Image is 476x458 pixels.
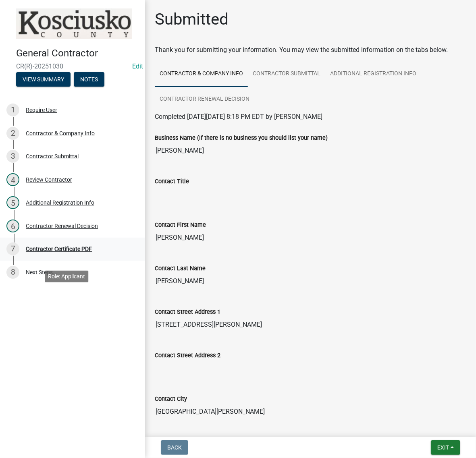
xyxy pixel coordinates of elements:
wm-modal-confirm: Edit Application Number [132,62,143,70]
div: 4 [6,173,19,186]
a: Additional Registration Info [325,61,421,87]
label: Contact Street Address 2 [155,353,220,359]
div: Role: Applicant [45,271,88,282]
div: 3 [6,150,19,163]
img: Kosciusko County, Indiana [16,8,132,39]
wm-modal-confirm: Notes [74,77,104,83]
span: Exit [437,444,449,451]
div: 1 [6,104,19,116]
div: Contractor & Company Info [26,131,95,136]
label: Contact Street Address 1 [155,309,220,315]
label: Contact City [155,396,187,402]
a: Edit [132,62,143,70]
button: Back [161,440,188,455]
div: 2 [6,127,19,140]
label: Business Name (If there is no business you should list your name) [155,135,328,141]
h4: General Contractor [16,48,139,59]
span: Back [167,444,182,451]
a: Contractor Renewal Decision [155,87,254,112]
div: Contractor Certificate PDF [26,246,92,252]
a: Contractor & Company Info [155,61,248,87]
div: Contractor Submittal [26,153,79,159]
wm-modal-confirm: Summary [16,77,71,83]
div: Thank you for submitting your information. You may view the submitted information on the tabs below. [155,45,466,55]
label: Contact Title [155,179,189,184]
div: Contractor Renewal Decision [26,223,98,229]
div: Require User [26,107,57,113]
div: 6 [6,220,19,232]
button: View Summary [16,72,71,87]
div: Additional Registration Info [26,200,94,205]
label: Contact Last Name [155,266,206,271]
span: CR(R)-20251030 [16,62,129,70]
label: Contact First Name [155,222,206,228]
div: Review Contractor [26,177,72,182]
div: 7 [6,242,19,255]
h1: Submitted [155,10,229,29]
div: 5 [6,196,19,209]
span: Completed [DATE][DATE] 8:18 PM EDT by [PERSON_NAME] [155,113,322,120]
div: 8 [6,266,19,279]
button: Exit [431,440,460,455]
button: Notes [74,72,104,87]
a: Contractor Submittal [248,61,325,87]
